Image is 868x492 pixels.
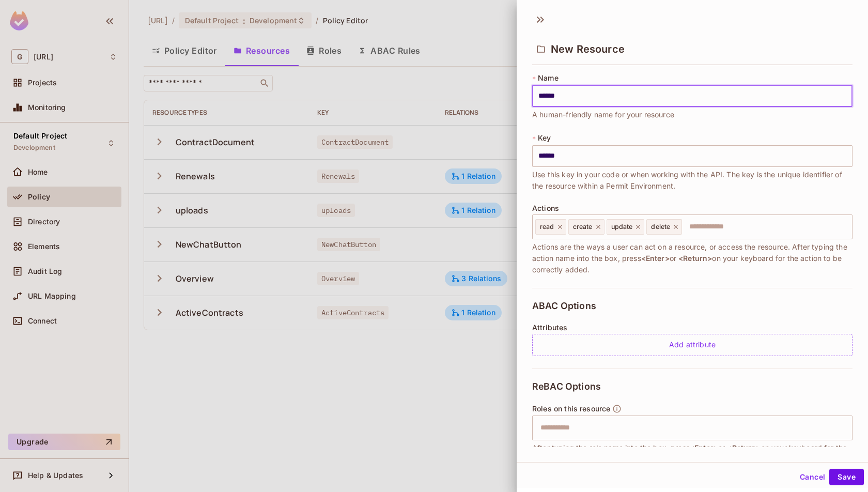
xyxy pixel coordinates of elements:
span: Actions [532,204,559,212]
div: Add attribute [532,334,853,356]
span: Use this key in your code or when working with the API. The key is the unique identifier of the r... [532,169,853,192]
span: create [573,223,593,231]
span: ABAC Options [532,301,596,311]
span: update [611,223,633,231]
span: <Enter> [690,443,718,452]
span: read [540,223,554,231]
div: update [607,219,645,235]
span: <Return> [727,443,761,452]
span: <Enter> [641,254,670,263]
span: New Resource [551,43,625,55]
span: A human-friendly name for your resource [532,109,674,120]
span: Attributes [532,324,568,332]
div: delete [646,219,682,235]
span: Roles on this resource [532,405,610,413]
div: create [568,219,605,235]
button: Cancel [796,469,829,485]
div: read [535,219,566,235]
span: Key [538,134,551,142]
span: <Return> [678,254,712,263]
span: Name [538,74,559,82]
span: ReBAC Options [532,381,601,392]
span: After typing the role name into the box, press or on your keyboard for the role to be correctly a... [532,442,853,465]
span: delete [651,223,670,231]
span: Actions are the ways a user can act on a resource, or access the resource. After typing the actio... [532,241,853,275]
button: Save [829,469,864,485]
